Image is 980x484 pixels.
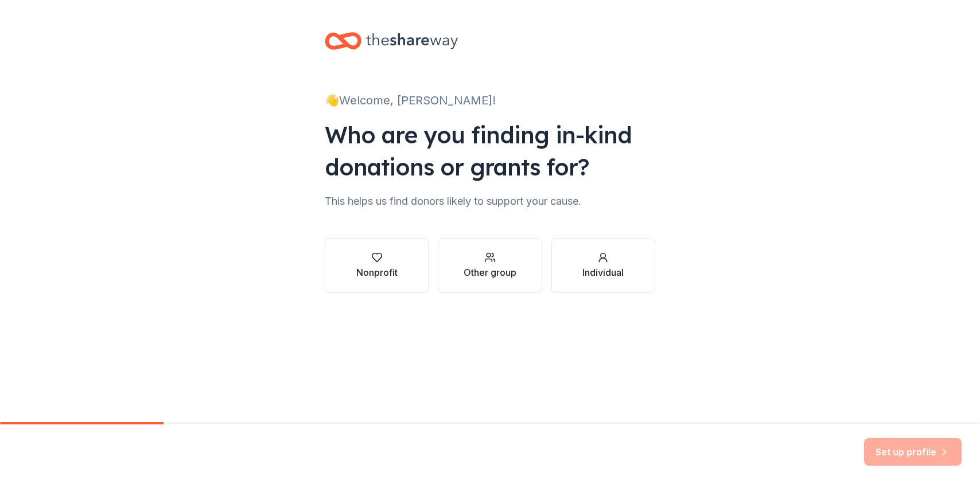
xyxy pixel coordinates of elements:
button: Nonprofit [325,238,429,293]
button: Individual [551,238,655,293]
button: Other group [438,238,542,293]
div: 👋 Welcome, [PERSON_NAME]! [325,91,655,110]
div: This helps us find donors likely to support your cause. [325,192,655,210]
div: Nonprofit [356,266,398,279]
div: Who are you finding in-kind donations or grants for? [325,119,655,183]
div: Individual [582,266,624,279]
div: Other group [464,266,516,279]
